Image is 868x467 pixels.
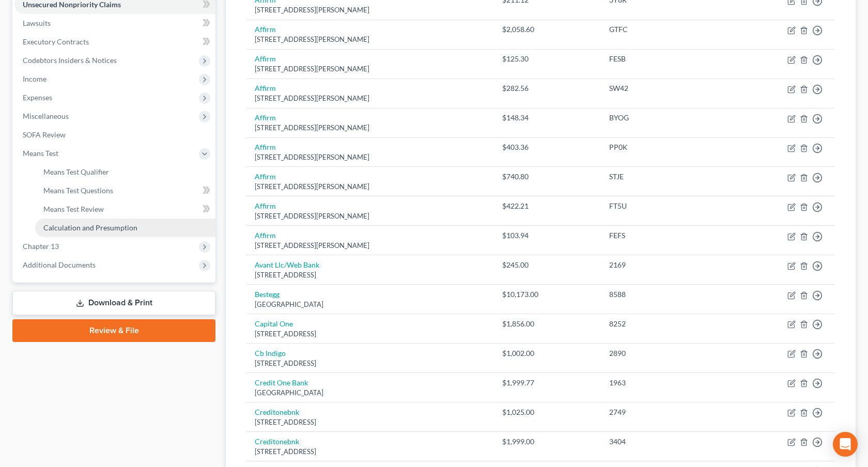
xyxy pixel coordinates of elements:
[255,270,486,280] div: [STREET_ADDRESS]
[255,231,276,240] a: Affirm
[43,186,113,195] span: Means Test Questions
[23,37,89,46] span: Executory Contracts
[502,230,593,241] div: $103.94
[255,300,486,309] div: [GEOGRAPHIC_DATA]
[609,348,721,359] div: 2890
[35,163,215,181] a: Means Test Qualifier
[255,35,486,44] div: [STREET_ADDRESS][PERSON_NAME]
[23,74,47,83] span: Income
[14,126,215,144] a: SOFA Review
[609,289,721,300] div: 8588
[609,24,721,35] div: GTFC
[255,25,276,34] a: Affirm
[23,130,66,139] span: SOFA Review
[502,142,593,152] div: $403.36
[255,359,486,368] div: [STREET_ADDRESS]
[609,54,721,64] div: FESB
[255,260,319,269] a: Avant Llc/Web Bank
[255,94,486,103] div: [STREET_ADDRESS][PERSON_NAME]
[35,200,215,219] a: Means Test Review
[43,223,137,232] span: Calculation and Presumption
[255,378,308,387] a: Credit One Bank
[502,437,593,447] div: $1,999.00
[502,24,593,35] div: $2,058.60
[23,260,96,269] span: Additional Documents
[255,172,276,181] a: Affirm
[255,182,486,192] div: [STREET_ADDRESS][PERSON_NAME]
[255,241,486,251] div: [STREET_ADDRESS][PERSON_NAME]
[609,201,721,211] div: FT5U
[833,432,858,457] div: Open Intercom Messenger
[609,319,721,329] div: 8252
[502,113,593,123] div: $148.34
[12,291,215,315] a: Download & Print
[255,152,486,162] div: [STREET_ADDRESS][PERSON_NAME]
[23,19,51,27] span: Lawsuits
[35,219,215,237] a: Calculation and Presumption
[255,408,299,416] a: Creditonebnk
[255,84,276,92] a: Affirm
[255,113,276,122] a: Affirm
[502,54,593,64] div: $125.30
[609,378,721,388] div: 1963
[23,112,69,120] span: Miscellaneous
[609,230,721,241] div: FEFS
[502,201,593,211] div: $422.21
[43,167,109,176] span: Means Test Qualifier
[255,437,299,446] a: Creditonebnk
[609,260,721,270] div: 2169
[12,319,215,342] a: Review & File
[255,5,486,15] div: [STREET_ADDRESS][PERSON_NAME]
[609,83,721,94] div: SW42
[14,14,215,33] a: Lawsuits
[255,123,486,133] div: [STREET_ADDRESS][PERSON_NAME]
[502,83,593,94] div: $282.56
[23,93,52,102] span: Expenses
[609,142,721,152] div: PP0K
[255,349,286,357] a: Cb Indigo
[23,149,58,158] span: Means Test
[14,33,215,51] a: Executory Contracts
[255,211,486,221] div: [STREET_ADDRESS][PERSON_NAME]
[255,143,276,151] a: Affirm
[255,388,486,398] div: [GEOGRAPHIC_DATA]
[255,54,276,63] a: Affirm
[502,260,593,270] div: $245.00
[23,56,117,65] span: Codebtors Insiders & Notices
[23,242,59,251] span: Chapter 13
[255,319,293,328] a: Capital One
[502,348,593,359] div: $1,002.00
[609,172,721,182] div: STJE
[609,113,721,123] div: BYOG
[502,289,593,300] div: $10,173.00
[502,407,593,417] div: $1,025.00
[255,201,276,210] a: Affirm
[255,329,486,339] div: [STREET_ADDRESS]
[35,181,215,200] a: Means Test Questions
[43,205,104,213] span: Means Test Review
[502,378,593,388] div: $1,999.77
[502,319,593,329] div: $1,856.00
[255,447,486,457] div: [STREET_ADDRESS]
[502,172,593,182] div: $740.80
[255,64,486,74] div: [STREET_ADDRESS][PERSON_NAME]
[255,417,486,427] div: [STREET_ADDRESS]
[609,407,721,417] div: 2749
[609,437,721,447] div: 3404
[255,290,280,299] a: Bestegg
